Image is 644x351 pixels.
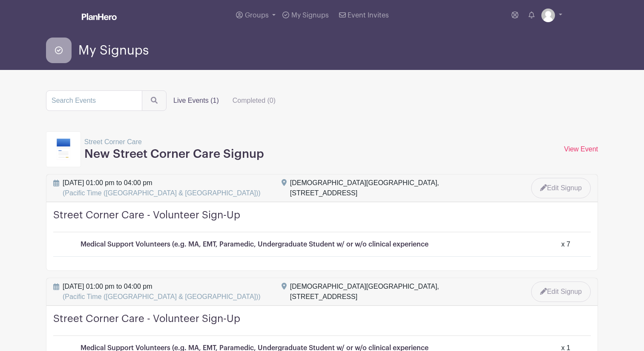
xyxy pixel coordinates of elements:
span: [DATE] 01:00 pm to 04:00 pm [63,178,261,198]
a: Edit Signup [531,281,591,302]
span: (Pacific Time ([GEOGRAPHIC_DATA] & [GEOGRAPHIC_DATA])) [63,189,261,197]
span: (Pacific Time ([GEOGRAPHIC_DATA] & [GEOGRAPHIC_DATA])) [63,293,261,300]
h4: Street Corner Care - Volunteer Sign-Up [53,313,591,336]
a: Edit Signup [531,178,591,198]
span: Groups [245,12,269,19]
span: My Signups [291,12,329,19]
div: [DEMOGRAPHIC_DATA][GEOGRAPHIC_DATA], [STREET_ADDRESS] [290,281,493,302]
div: x 7 [561,239,570,249]
p: Medical Support Volunteers (e.g. MA, EMT, Paramedic, Undergraduate Student w/ or w/o clinical exp... [80,239,428,249]
img: default-ce2991bfa6775e67f084385cd625a349d9dcbb7a52a09fb2fda1e96e2d18dcdb.png [541,9,555,22]
span: Event Invites [348,12,389,19]
div: filters [167,92,282,109]
h4: Street Corner Care - Volunteer Sign-Up [53,209,591,232]
h3: New Street Corner Care Signup [84,147,264,162]
label: Completed (0) [226,92,282,109]
input: Search Events [46,90,142,111]
img: template9-63edcacfaf2fb6570c2d519c84fe92c0a60f82f14013cd3b098e25ecaaffc40c.svg [57,139,70,160]
div: [DEMOGRAPHIC_DATA][GEOGRAPHIC_DATA], [STREET_ADDRESS] [290,178,493,198]
label: Live Events (1) [167,92,226,109]
a: View Event [564,145,598,153]
p: Street Corner Care [84,137,264,147]
span: [DATE] 01:00 pm to 04:00 pm [63,281,261,302]
img: logo_white-6c42ec7e38ccf1d336a20a19083b03d10ae64f83f12c07503d8b9e83406b4c7d.svg [82,13,117,20]
span: My Signups [78,44,149,58]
